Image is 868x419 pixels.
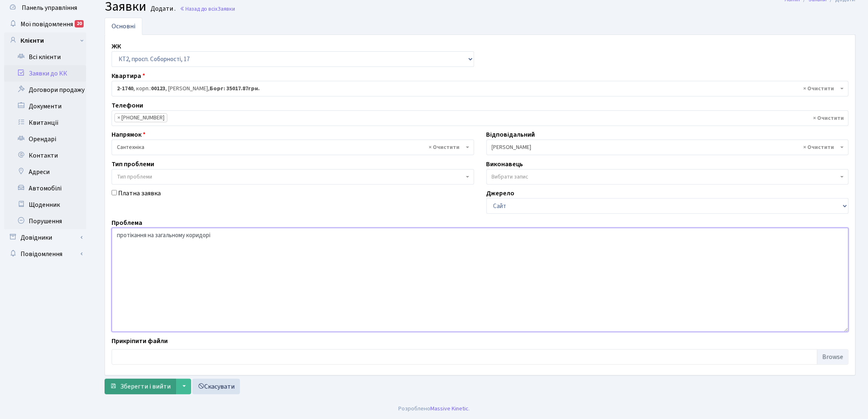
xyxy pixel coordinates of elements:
[112,159,154,169] label: Тип проблеми
[105,379,176,394] button: Зберегти і вийти
[4,82,86,98] a: Договори продажу
[149,5,176,13] small: Додати .
[4,131,86,147] a: Орендарі
[112,71,145,81] label: Квартира
[118,188,161,198] label: Платна заявка
[804,85,834,93] span: Видалити всі елементи
[804,143,834,151] span: Видалити всі елементи
[105,18,142,35] a: Основні
[492,173,529,181] span: Вибрати запис
[151,85,165,93] b: 00123
[112,41,121,51] label: ЖК
[180,5,235,13] a: Назад до всіхЗаявки
[4,98,86,114] a: Документи
[813,114,844,122] span: Видалити всі елементи
[4,229,86,246] a: Довідники
[210,85,260,93] b: Борг: 35017.87грн.
[117,114,120,122] span: ×
[492,143,839,151] span: Тихонов М.М.
[117,85,838,93] span: <b>2-1740</b>, корп.: <b>00123</b>, Дорошенко Анна Володимирівна, <b>Борг: 35017.87грн.</b>
[4,32,86,49] a: Клієнти
[487,130,535,140] label: Відповідальний
[4,197,86,213] a: Щоденник
[4,16,86,32] a: Мої повідомлення20
[117,85,133,93] b: 2-1740
[120,382,171,391] span: Зберегти і вийти
[192,379,240,394] a: Скасувати
[4,246,86,262] a: Повідомлення
[4,49,86,65] a: Всі клієнти
[117,173,152,181] span: Тип проблеми
[112,218,142,228] label: Проблема
[398,404,470,413] div: Розроблено .
[22,3,77,12] span: Панель управління
[112,336,168,346] label: Прикріпити файли
[4,114,86,131] a: Квитанції
[112,81,849,96] span: <b>2-1740</b>, корп.: <b>00123</b>, Дорошенко Анна Володимирівна, <b>Борг: 35017.87грн.</b>
[4,65,86,82] a: Заявки до КК
[217,5,235,13] span: Заявки
[429,143,460,151] span: Видалити всі елементи
[112,101,143,110] label: Телефони
[487,188,515,198] label: Джерело
[75,20,84,27] div: 20
[112,140,474,155] span: Сантехніка
[112,130,146,140] label: Напрямок
[21,20,73,29] span: Мої повідомлення
[117,143,464,151] span: Сантехніка
[4,147,86,164] a: Контакти
[487,140,849,155] span: Тихонов М.М.
[430,404,468,413] a: Massive Kinetic
[4,164,86,180] a: Адреси
[487,159,523,169] label: Виконавець
[114,113,167,122] li: (093) 221-92-14
[4,213,86,229] a: Порушення
[4,180,86,197] a: Автомобілі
